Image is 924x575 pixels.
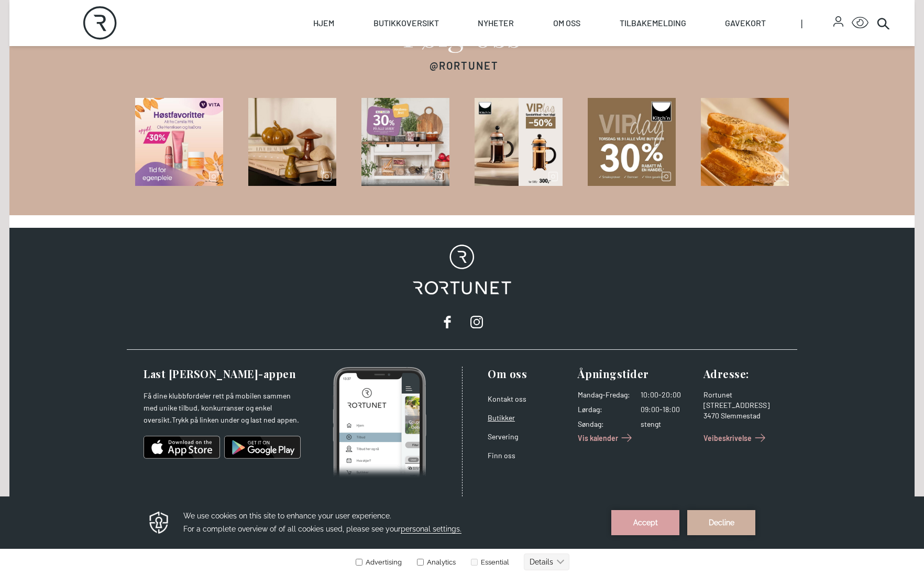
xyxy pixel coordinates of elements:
[530,61,553,70] text: Details
[578,367,695,381] h3: Åpningstider
[578,390,630,400] dt: Mandag - Fredag :
[144,435,220,460] img: ios
[466,312,487,333] a: instagram
[578,433,618,444] span: Vis kalender
[402,18,522,50] h2: Følg oss
[355,62,402,70] label: Advertising
[144,390,301,426] p: Få dine klubbfordeler rett på mobilen sammen med unike tilbud, konkurranser og enkel oversikt.Try...
[641,390,695,400] dd: 10:00-20:00
[852,15,868,31] button: Open Accessibility Menu
[183,13,598,39] h3: We use cookies on this site to enhance your user experience. For a complete overview of of all co...
[578,404,630,415] dt: Lørdag :
[430,58,499,73] h3: @Rortunet
[721,411,761,420] span: Slemmestad
[356,62,362,69] input: Advertising
[415,62,456,70] label: Analytics
[488,451,515,460] a: Finn oss
[703,433,752,444] span: Veibeskrivelse
[144,367,301,381] h3: Last [PERSON_NAME]-appen
[578,419,630,429] dt: Søndag :
[488,394,526,403] a: Kontakt oss
[641,404,695,415] dd: 09:00-18:00
[148,14,170,39] img: Privacy reminder
[687,14,755,39] button: Decline
[611,14,679,39] button: Accept
[703,400,785,411] div: [STREET_ADDRESS]
[488,367,569,381] h3: Om oss
[488,432,518,441] a: Servering
[703,390,785,400] div: Rortunet
[401,28,461,37] span: personal settings.
[703,411,719,420] span: 3470
[224,435,301,460] img: android
[488,413,515,422] a: Butikker
[703,429,768,446] a: Veibeskrivelse
[469,62,509,70] label: Essential
[437,312,458,333] a: facebook
[703,367,785,381] h3: Adresse :
[578,429,635,446] a: Vis kalender
[417,62,424,69] input: Analytics
[471,62,478,69] input: Essential
[333,367,426,479] img: Photo of mobile app home screen
[524,57,569,74] button: Details
[641,419,695,429] dd: stengt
